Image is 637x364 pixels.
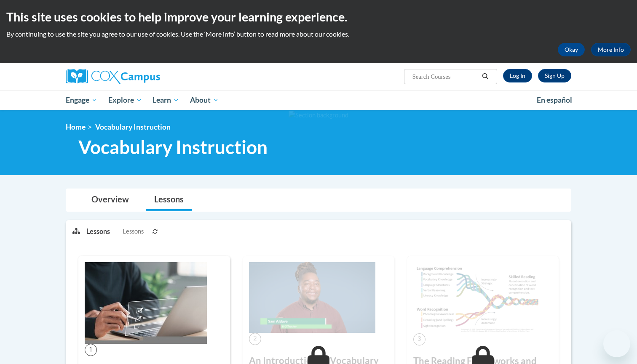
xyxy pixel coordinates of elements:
span: Lessons [123,227,144,236]
img: Cox Campus [66,69,160,84]
a: About [185,90,224,110]
p: By continuing to use the site you agree to our use of cookies. Use the ‘More info’ button to read... [6,29,631,39]
div: Main menu [53,90,584,110]
span: 2 [249,333,261,345]
a: Lessons [146,189,192,211]
span: En español [537,96,572,104]
span: Vocabulary Instruction [78,136,268,158]
span: 3 [413,333,426,345]
span: About [190,95,219,105]
a: Explore [103,90,147,110]
span: Explore [108,95,142,105]
h2: This site uses cookies to help improve your learning experience. [6,8,631,25]
a: Learn [147,90,185,110]
button: Okay [558,43,585,56]
img: Course Image [249,262,375,333]
a: En español [531,91,578,109]
a: Cox Campus [66,69,226,84]
span: 1 [85,344,97,356]
a: Log In [503,69,532,82]
p: Lessons [86,227,110,236]
span: Vocabulary Instruction [95,122,171,131]
span: Learn [153,95,179,105]
a: Register [538,69,571,82]
a: Engage [60,90,103,110]
iframe: Button to launch messaging window [603,330,630,357]
button: Search [479,72,492,82]
input: Search Courses [412,72,479,82]
a: Overview [83,189,137,211]
a: More Info [591,43,631,56]
img: Section background [289,111,348,120]
a: Home [66,122,86,131]
img: Course Image [413,262,540,333]
img: Course Image [85,262,207,344]
span: Engage [66,95,97,105]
